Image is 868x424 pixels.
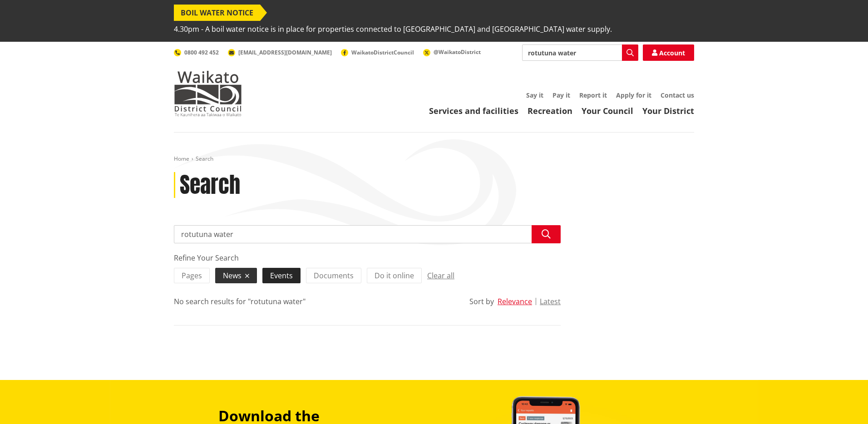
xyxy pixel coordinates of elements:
[180,172,240,198] h1: Search
[582,105,633,116] a: Your Council
[469,296,494,307] div: Sort by
[429,105,518,116] a: Services and facilities
[498,297,532,306] button: Relevance
[174,296,306,307] div: No search results for "rotutuna water"
[526,91,543,99] a: Say it
[522,44,638,61] input: Search input
[314,271,354,281] span: Documents
[184,49,219,56] span: 0800 492 452
[174,21,612,37] span: 4.30pm - A boil water notice is in place for properties connected to [GEOGRAPHIC_DATA] and [GEOGR...
[540,297,561,306] button: Latest
[196,155,213,163] span: Search
[270,271,293,281] span: Events
[182,271,202,281] span: Pages
[174,71,242,116] img: Waikato District Council - Te Kaunihera aa Takiwaa o Waikato
[223,271,242,281] span: News
[174,252,561,263] div: Refine Your Search
[174,155,694,163] nav: breadcrumb
[174,225,561,243] input: Search input
[174,155,189,163] a: Home
[434,48,481,56] span: @WaikatoDistrict
[174,49,219,56] a: 0800 492 452
[341,49,414,56] a: WaikatoDistrictCouncil
[351,49,414,56] span: WaikatoDistrictCouncil
[228,49,332,56] a: [EMAIL_ADDRESS][DOMAIN_NAME]
[528,105,572,116] a: Recreation
[423,48,481,56] a: @WaikatoDistrict
[238,49,332,56] span: [EMAIL_ADDRESS][DOMAIN_NAME]
[661,91,694,99] a: Contact us
[375,271,414,281] span: Do it online
[552,91,570,99] a: Pay it
[579,91,607,99] a: Report it
[643,44,694,61] a: Account
[427,268,454,283] button: Clear all
[642,105,694,116] a: Your District
[174,5,260,21] span: BOIL WATER NOTICE
[616,91,651,99] a: Apply for it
